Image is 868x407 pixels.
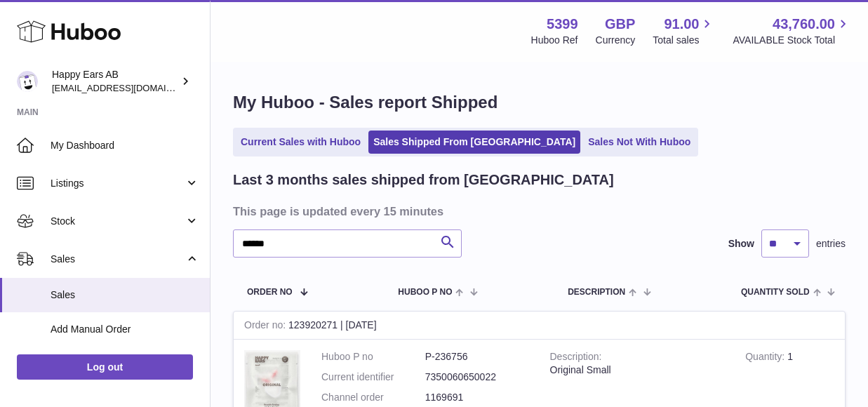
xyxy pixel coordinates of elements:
h1: My Huboo - Sales report Shipped [233,91,846,114]
strong: Description [550,351,602,366]
dt: Huboo P no [321,350,425,363]
span: [EMAIL_ADDRESS][DOMAIN_NAME] [52,82,206,93]
dt: Channel order [321,391,425,404]
strong: Quantity [745,351,787,366]
span: Sales [51,253,185,266]
span: entries [816,237,846,251]
a: Sales Shipped From [GEOGRAPHIC_DATA] [368,131,580,154]
a: Sales Not With Huboo [583,131,695,154]
span: Sales [51,288,199,302]
a: Log out [17,354,193,380]
span: Quantity Sold [741,288,810,297]
div: 123920271 | [DATE] [234,312,845,340]
dt: Current identifier [321,371,425,384]
div: Currency [596,34,636,47]
div: Huboo Ref [531,34,578,47]
span: Total sales [653,34,715,47]
dd: 7350060650022 [425,371,529,384]
span: Description [568,288,625,297]
h3: This page is updated every 15 minutes [233,203,842,219]
strong: Order no [244,319,288,334]
a: 43,760.00 AVAILABLE Stock Total [733,15,851,47]
strong: 5399 [547,15,578,34]
span: 43,760.00 [773,15,835,34]
div: Original Small [550,363,725,377]
div: Happy Ears AB [52,68,178,95]
span: Listings [51,177,185,190]
dd: P-236756 [425,350,529,363]
span: Stock [51,215,185,228]
img: 3pl@happyearsearplugs.com [17,71,38,92]
span: AVAILABLE Stock Total [733,34,851,47]
label: Show [728,237,754,251]
span: Add Manual Order [51,323,199,336]
a: Current Sales with Huboo [236,131,366,154]
span: My Dashboard [51,139,199,152]
span: 91.00 [664,15,699,34]
dd: 1169691 [425,391,529,404]
span: Huboo P no [398,288,452,297]
strong: GBP [605,15,635,34]
a: 91.00 Total sales [653,15,715,47]
h2: Last 3 months sales shipped from [GEOGRAPHIC_DATA] [233,171,614,189]
span: Order No [247,288,293,297]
